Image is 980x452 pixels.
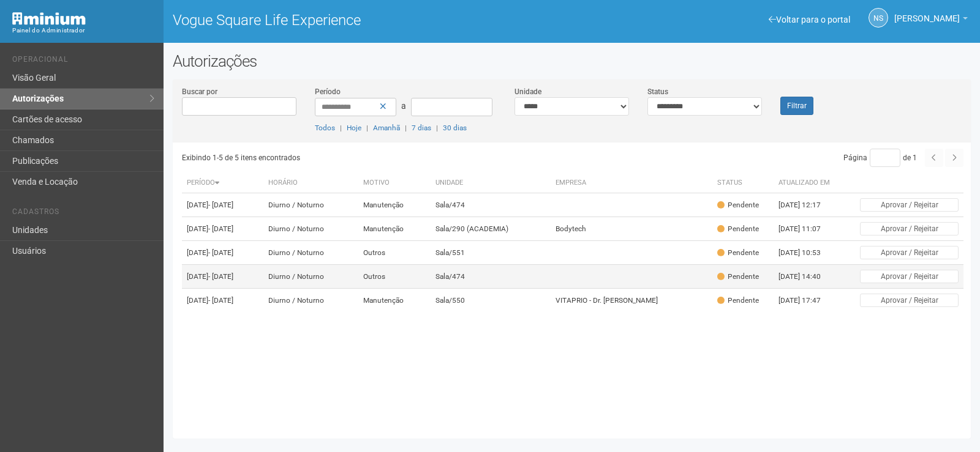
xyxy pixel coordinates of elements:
[358,173,431,193] th: Motivo
[431,241,550,265] td: Sala/551
[431,173,550,193] th: Unidade
[208,296,233,305] span: - [DATE]
[358,289,431,313] td: Manutenção
[263,265,358,289] td: Diurno / Noturno
[12,207,154,220] li: Cadastros
[712,173,774,193] th: Status
[358,193,431,217] td: Manutenção
[717,295,759,306] div: Pendente
[774,289,841,313] td: [DATE] 17:47
[401,101,406,111] span: a
[774,173,841,193] th: Atualizado em
[182,217,263,241] td: [DATE]
[551,289,713,313] td: VITAPRIO - Dr. [PERSON_NAME]
[647,86,668,97] label: Status
[717,200,759,210] div: Pendente
[514,86,541,97] label: Unidade
[774,217,841,241] td: [DATE] 11:07
[717,224,759,234] div: Pendente
[315,124,335,132] a: Todos
[12,25,154,36] div: Painel do Administrador
[551,173,713,193] th: Empresa
[774,265,841,289] td: [DATE] 14:40
[431,193,550,217] td: Sala/474
[182,265,263,289] td: [DATE]
[443,124,467,132] a: 30 dias
[860,246,959,259] button: Aprovar / Rejeitar
[769,15,850,24] a: Voltar para o portal
[208,272,233,281] span: - [DATE]
[263,289,358,313] td: Diurno / Noturno
[431,265,550,289] td: Sala/474
[182,241,263,265] td: [DATE]
[717,272,759,282] div: Pendente
[182,86,217,97] label: Buscar por
[436,124,438,132] span: |
[780,97,813,115] button: Filtrar
[774,241,841,265] td: [DATE] 10:53
[263,193,358,217] td: Diurno / Noturno
[263,173,358,193] th: Horário
[208,248,233,257] span: - [DATE]
[12,12,86,25] img: Minium
[263,217,358,241] td: Diurno / Noturno
[412,124,431,132] a: 7 dias
[843,154,917,162] span: Página de 1
[860,222,959,235] button: Aprovar / Rejeitar
[551,217,713,241] td: Bodytech
[774,193,841,217] td: [DATE] 12:17
[12,55,154,68] li: Operacional
[358,265,431,289] td: Outros
[431,289,550,313] td: Sala/550
[894,15,968,25] a: [PERSON_NAME]
[431,217,550,241] td: Sala/290 (ACADEMIA)
[315,86,341,97] label: Período
[366,124,368,132] span: |
[373,124,400,132] a: Amanhã
[894,2,960,23] span: Nicolle Silva
[340,124,342,132] span: |
[860,270,959,283] button: Aprovar / Rejeitar
[182,149,569,167] div: Exibindo 1-5 de 5 itens encontrados
[208,224,233,233] span: - [DATE]
[182,193,263,217] td: [DATE]
[347,124,361,132] a: Hoje
[405,124,407,132] span: |
[358,217,431,241] td: Manutenção
[860,294,959,307] button: Aprovar / Rejeitar
[182,289,263,313] td: [DATE]
[358,241,431,265] td: Outros
[869,8,888,28] a: NS
[263,241,358,265] td: Diurno / Noturno
[173,52,971,70] h2: Autorizações
[173,12,563,28] h1: Vogue Square Life Experience
[717,248,759,258] div: Pendente
[208,201,233,209] span: - [DATE]
[860,198,959,212] button: Aprovar / Rejeitar
[182,173,263,193] th: Período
